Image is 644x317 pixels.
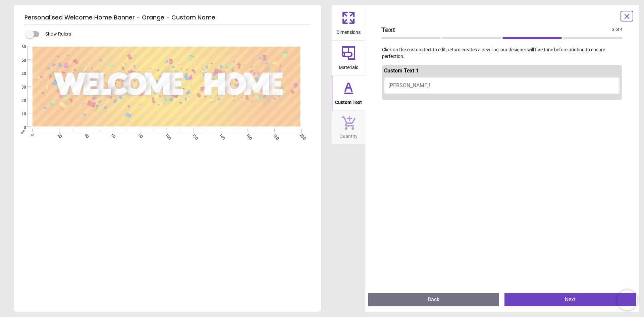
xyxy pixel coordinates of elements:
[13,58,26,63] span: 50
[24,11,310,25] h5: Personalised Welcome Home Banner - Orange - Custom Name
[13,111,26,117] span: 10
[13,125,26,130] span: 0
[384,77,620,94] button: [PERSON_NAME]!
[30,30,321,38] div: Show Rulers
[13,71,26,77] span: 40
[332,75,365,110] button: Custom Text
[381,25,612,35] span: Text
[332,41,365,75] button: Materials
[368,293,499,306] button: Back
[612,27,623,33] span: 3 of 4
[376,47,628,60] p: Click on the custom text to edit, return creates a new line, our designer will fine tune before p...
[13,85,26,90] span: 30
[13,44,26,50] span: 60
[13,98,26,104] span: 20
[339,61,358,71] span: Materials
[388,82,430,89] span: [PERSON_NAME]!
[336,26,361,36] span: Dimensions
[384,67,419,74] span: Custom Text 1
[335,96,362,106] span: Custom Text
[617,290,637,310] iframe: Brevo live chat
[332,111,365,144] button: Quantity
[504,293,636,306] button: Next
[332,5,365,40] button: Dimensions
[339,130,358,140] span: Quantity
